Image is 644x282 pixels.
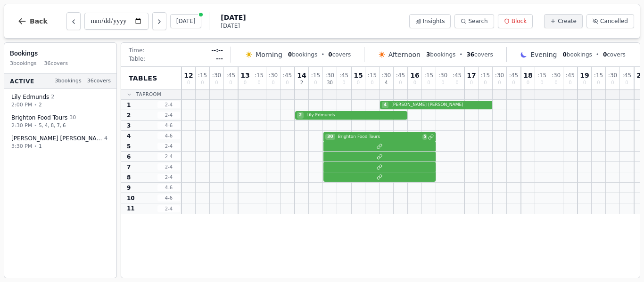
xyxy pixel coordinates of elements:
[314,81,317,85] span: 0
[127,184,131,192] span: 9
[389,102,490,108] span: [PERSON_NAME] [PERSON_NAME]
[127,194,135,202] span: 10
[11,135,102,142] span: [PERSON_NAME] [PERSON_NAME]
[427,81,430,85] span: 0
[466,51,493,58] span: covers
[470,81,473,85] span: 0
[136,91,161,98] span: Taproom
[459,51,462,58] span: •
[10,77,34,85] span: Active
[453,73,462,78] span: : 45
[87,77,111,85] span: 36 covers
[438,73,447,78] span: : 30
[423,17,445,25] span: Insights
[371,81,373,85] span: 0
[127,174,131,181] span: 8
[382,102,388,108] span: 4
[426,51,455,58] span: bookings
[523,72,532,79] span: 18
[530,50,557,59] span: Evening
[305,112,405,119] span: Lily Edmunds
[11,114,67,121] span: Brighton Food Tours
[157,194,180,201] span: 4 - 6
[467,72,476,79] span: 17
[300,81,303,85] span: 2
[454,14,494,28] button: Search
[455,81,458,85] span: 0
[127,122,131,129] span: 3
[327,81,333,85] span: 30
[484,81,487,85] span: 0
[127,153,131,161] span: 6
[240,72,249,79] span: 13
[339,73,348,78] span: : 45
[283,73,292,78] span: : 45
[6,111,115,133] button: Brighton Food Tours 302:30 PM•5, 4, 8, 7, 6
[422,134,427,140] span: 5
[229,81,232,85] span: 0
[51,93,54,101] span: 2
[257,81,260,85] span: 0
[552,73,561,78] span: : 30
[594,73,603,78] span: : 15
[34,122,37,129] span: •
[244,81,247,85] span: 0
[221,13,246,22] span: [DATE]
[157,163,180,170] span: 2 - 4
[6,90,115,112] button: Lily Edmunds22:00 PM•2
[297,72,306,79] span: 14
[554,81,557,85] span: 0
[586,14,634,28] button: Cancelled
[127,112,131,119] span: 2
[640,81,643,85] span: 0
[127,143,131,150] span: 5
[385,81,388,85] span: 4
[6,131,115,153] button: [PERSON_NAME] [PERSON_NAME]43:30 PM•1
[540,81,543,85] span: 0
[157,205,180,212] span: 2 - 4
[321,51,324,58] span: •
[187,81,190,85] span: 0
[495,73,504,78] span: : 30
[184,72,193,79] span: 12
[55,77,82,85] span: 3 bookings
[625,81,628,85] span: 0
[269,73,278,78] span: : 30
[426,51,430,58] span: 3
[30,18,48,24] span: Back
[170,14,202,28] button: [DATE]
[288,51,292,58] span: 0
[558,17,577,25] span: Create
[198,73,207,78] span: : 15
[226,73,235,78] span: : 45
[11,93,49,101] span: Lily Edmunds
[129,55,145,63] span: Table:
[622,73,631,78] span: : 45
[11,121,32,129] span: 2:30 PM
[104,135,107,143] span: 4
[388,50,421,59] span: Afternoon
[566,73,575,78] span: : 45
[413,81,416,85] span: 0
[569,81,571,85] span: 0
[10,48,111,58] h3: Bookings
[336,134,422,140] span: Brighton Food Tours
[127,163,131,171] span: 7
[255,73,264,78] span: : 15
[424,73,433,78] span: : 15
[215,81,218,85] span: 0
[325,73,334,78] span: : 30
[603,51,607,58] span: 0
[597,81,600,85] span: 0
[328,51,351,58] span: covers
[410,72,419,79] span: 16
[127,101,131,109] span: 1
[498,81,501,85] span: 0
[498,14,533,28] button: Block
[157,132,180,139] span: 4 - 6
[44,60,68,68] span: 36 covers
[11,142,32,150] span: 3:30 PM
[537,73,546,78] span: : 15
[69,114,76,122] span: 30
[357,81,360,85] span: 0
